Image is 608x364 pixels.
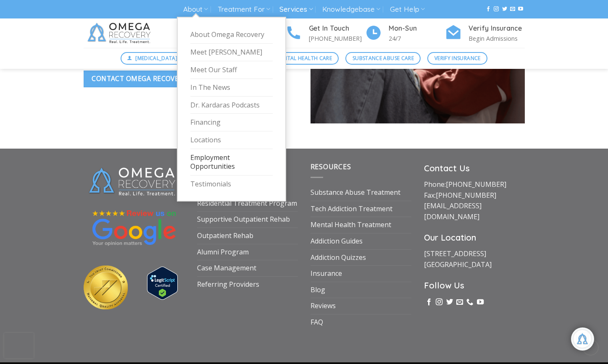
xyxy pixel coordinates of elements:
[424,231,525,244] h3: Our Location
[389,34,445,43] p: 24/7
[424,279,525,292] h3: Follow Us
[190,79,273,97] a: In The News
[190,26,273,44] a: About Omega Recovery
[84,71,220,87] a: contact omega recovery [DATE]
[426,299,432,306] a: Follow on Facebook
[147,278,178,287] a: Verify LegitScript Approval for www.omegarecovery.org
[477,299,484,306] a: Follow on YouTube
[494,6,499,12] a: Follow on Instagram
[197,244,249,260] a: Alumni Program
[446,180,506,189] a: [PHONE_NUMBER]
[424,179,525,222] p: Phone: Fax:
[311,185,400,201] a: Substance Abuse Treatment
[197,228,253,244] a: Outpatient Rehab
[518,6,523,12] a: Follow on YouTube
[424,201,482,221] a: [EMAIL_ADDRESS][DOMAIN_NAME]
[197,212,290,228] a: Supportive Outpatient Rehab
[279,2,313,17] a: Services
[469,23,525,34] h4: Verify Insurance
[345,52,421,65] a: Substance Abuse Care
[285,23,365,44] a: Get In Touch [PHONE_NUMBER]
[456,299,463,306] a: Send us an email
[276,54,332,62] span: Mental Health Care
[322,2,380,17] a: Knowledgebase
[4,333,34,358] iframe: reCAPTCHA
[190,97,273,114] a: Dr. Kardaras Podcasts
[311,314,323,330] a: FAQ
[311,282,325,298] a: Blog
[218,2,270,17] a: Treatment For
[424,249,492,269] a: [STREET_ADDRESS][GEOGRAPHIC_DATA]
[502,6,507,12] a: Follow on Twitter
[390,2,425,17] a: Get Help
[445,23,525,44] a: Verify Insurance Begin Admissions
[190,131,273,149] a: Locations
[424,163,470,173] strong: Contact Us
[427,52,487,65] a: Verify Insurance
[190,61,273,79] a: Meet Our Staff
[311,162,351,171] span: Resources
[311,298,336,314] a: Reviews
[190,149,273,175] a: Employment Opportunities
[197,260,256,276] a: Case Management
[311,201,392,217] a: Tech Addiction Treatment
[183,2,208,17] a: About
[84,18,157,48] img: Omega Recovery
[92,73,211,84] span: contact omega recovery [DATE]
[269,52,339,65] a: Mental Health Care
[190,114,273,131] a: Financing
[121,52,184,65] a: [MEDICAL_DATA]
[466,299,473,306] a: Call us
[436,191,496,200] a: [PHONE_NUMBER]
[486,6,491,12] a: Follow on Facebook
[190,44,273,61] a: Meet [PERSON_NAME]
[353,54,414,62] span: Substance Abuse Care
[197,277,259,293] a: Referring Providers
[311,217,391,233] a: Mental Health Treatment
[309,34,365,43] p: [PHONE_NUMBER]
[389,23,445,34] h4: Mon-Sun
[311,266,342,282] a: Insurance
[309,23,365,34] h4: Get In Touch
[135,54,177,62] span: [MEDICAL_DATA]
[510,6,515,12] a: Send us an email
[190,175,273,193] a: Testimonials
[147,267,178,300] img: Verify Approval for www.omegarecovery.org
[436,299,442,306] a: Follow on Instagram
[311,250,366,266] a: Addiction Quizzes
[434,54,481,62] span: Verify Insurance
[311,233,363,249] a: Addiction Guides
[469,34,525,43] p: Begin Admissions
[446,299,453,306] a: Follow on Twitter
